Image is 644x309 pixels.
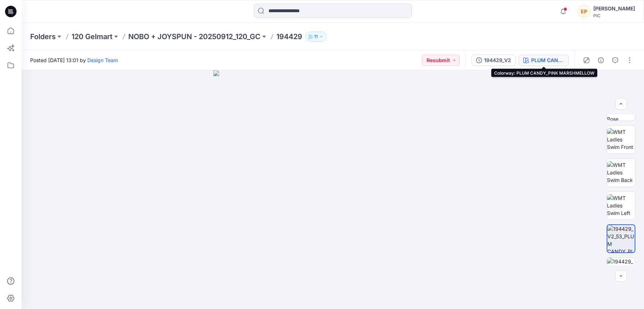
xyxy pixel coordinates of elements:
a: NOBO + JOYSPUN - 20250912_120_GC [128,32,261,42]
p: 194429 [276,32,302,42]
a: Design Team [87,57,118,63]
img: WMT Ladies Swim Left [607,194,635,217]
button: Details [595,55,607,66]
div: EP [578,5,590,18]
div: PIC [593,13,635,18]
a: 120 Gelmart [72,32,112,42]
a: Folders [30,32,56,42]
div: [PERSON_NAME] [593,4,635,13]
img: 194429_V2_53_PLUM CANDY_PINK MARSHMELLOW_Front [607,225,635,252]
img: 194429_V2_53_PLUM CANDY_PINK MARSHMELLOW_Left [607,258,635,286]
button: 194429_V2 [471,55,516,66]
img: eyJhbGciOiJIUzI1NiIsImtpZCI6IjAiLCJzbHQiOiJzZXMiLCJ0eXAiOiJKV1QifQ.eyJkYXRhIjp7InR5cGUiOiJzdG9yYW... [213,70,452,309]
div: 194429_V2 [484,56,511,64]
p: 11 [314,33,318,41]
span: Posted [DATE] 13:01 by [30,56,118,64]
button: PLUM CANDY_PINK MARSHMELLOW [519,55,569,66]
button: 11 [305,32,327,42]
img: WMT Ladies Swim Front [607,128,635,151]
div: PLUM CANDY_PINK MARSHMELLOW [531,56,564,64]
img: WMT Ladies Swim Back [607,161,635,184]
